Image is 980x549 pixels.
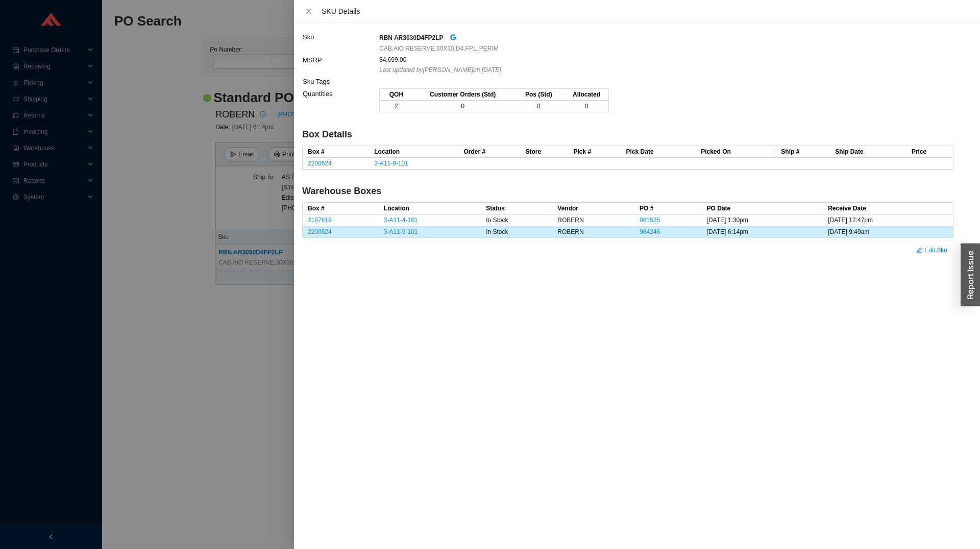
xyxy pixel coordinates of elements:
[640,217,660,224] a: 981525
[552,203,634,214] th: Vendor
[621,146,696,158] th: Pick Date
[302,7,315,15] button: Close
[568,146,621,158] th: Pick #
[702,226,823,238] td: [DATE] 6:14pm
[696,146,776,158] th: Picked On
[305,8,312,15] span: close
[379,66,501,74] i: Last updated by [PERSON_NAME] on [DATE]
[906,146,953,158] th: Price
[302,31,379,54] td: Sku
[379,43,499,54] span: CAB,AiO RESERVE,30X30,D4,FP,L,PERIM
[308,160,332,167] a: 2200624
[308,228,332,235] a: 2200624
[384,217,418,224] a: 3-A11-4-101
[379,55,953,65] div: $4,699.00
[916,247,922,254] span: edit
[552,214,634,226] td: ROBERN
[303,146,369,158] th: Box #
[702,203,823,214] th: PO Date
[374,160,408,167] a: 3-A11-9-101
[302,128,953,141] h4: Box Details
[552,226,634,238] td: ROBERN
[384,228,418,235] a: 3-A11-9-101
[823,203,953,214] th: Receive Date
[302,76,379,88] td: Sku Tags
[302,88,379,118] td: Quantities
[512,101,560,112] td: 0
[830,146,906,158] th: Ship Date
[823,226,953,238] td: [DATE] 9:49am
[776,146,830,158] th: Ship #
[924,245,947,255] span: Edit Sku
[302,54,379,76] td: MSRP
[369,146,458,158] th: Location
[512,89,560,101] th: Pos (Std)
[702,214,823,226] td: [DATE] 1:30pm
[380,101,408,112] td: 2
[303,203,379,214] th: Box #
[450,34,457,41] span: google
[450,32,457,43] a: google
[560,89,608,101] th: Allocated
[481,226,552,238] td: In Stock
[481,214,552,226] td: In Stock
[379,203,481,214] th: Location
[634,203,702,214] th: PO #
[910,243,953,257] button: editEdit Sku
[379,34,444,41] strong: RBN AR3030D4FP2LP
[408,101,513,112] td: 0
[823,214,953,226] td: [DATE] 12:47pm
[380,89,408,101] th: QOH
[560,101,608,112] td: 0
[520,146,568,158] th: Store
[640,228,660,235] a: 984246
[302,185,953,198] h4: Warehouse Boxes
[408,89,513,101] th: Customer Orders (Std)
[481,203,552,214] th: Status
[458,146,520,158] th: Order #
[322,6,972,17] div: SKU Details
[308,217,332,224] a: 2187619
